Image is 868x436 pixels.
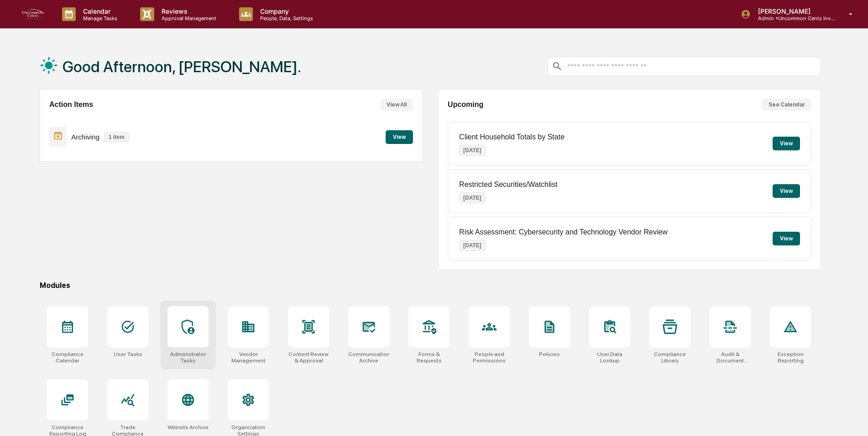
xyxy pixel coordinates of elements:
div: People and Permissions [469,351,510,364]
button: View [773,137,800,150]
button: See Calendar [762,99,811,111]
p: Admin • Uncommon Cents Investing [751,15,836,21]
p: Manage Tasks [76,15,122,21]
p: [DATE] [459,145,486,156]
p: People, Data, Settings [253,15,318,21]
img: logo [22,9,44,20]
div: Compliance Calendar [47,351,88,364]
h1: Good Afternoon, [PERSON_NAME]. [63,58,301,76]
div: Modules [40,281,821,290]
p: [DATE] [459,240,486,251]
p: [DATE] [459,192,486,203]
a: View [386,132,413,141]
div: User Data Lookup [589,351,630,364]
div: Communications Archive [348,351,389,364]
div: Audit & Document Logs [710,351,751,364]
p: 1 item [104,132,129,142]
p: Calendar [76,7,122,15]
div: Content Review & Approval [288,351,329,364]
h2: Upcoming [448,101,483,109]
h2: Action Items [49,101,93,109]
button: View All [380,99,413,111]
div: Forms & Requests [408,351,450,364]
p: Approval Management [154,15,221,21]
div: Website Archive [167,424,209,431]
p: Archiving [71,133,99,141]
div: User Tasks [114,351,142,357]
p: Company [253,7,318,15]
button: View [773,184,800,198]
div: Administrator Tasks [167,351,209,364]
button: View [386,130,413,144]
p: [PERSON_NAME] [751,7,836,15]
p: Client Household Totals by State [459,133,565,141]
div: Policies [539,351,560,357]
p: Reviews [154,7,221,15]
div: Exception Reporting [770,351,811,364]
div: Vendor Management [228,351,269,364]
button: View [773,232,800,245]
p: Restricted Securities/Watchlist [459,181,557,189]
p: Risk Assessment: Cybersecurity and Technology Vendor Review [459,228,668,236]
div: Compliance Library [649,351,690,364]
